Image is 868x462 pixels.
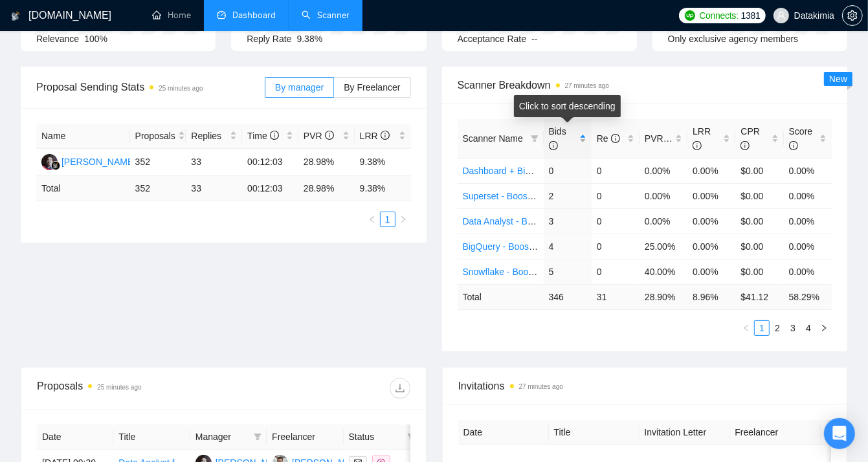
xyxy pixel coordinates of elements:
[355,176,411,201] td: 9.38 %
[528,129,541,148] span: filter
[754,320,770,336] li: 1
[36,34,79,44] span: Relevance
[668,34,799,44] span: Only exclusive agency members
[544,234,592,259] td: 4
[152,10,191,21] a: homeHome
[592,208,640,234] td: 0
[592,158,640,183] td: 0
[186,124,242,149] th: Replies
[531,34,537,44] span: --
[298,176,355,201] td: 28.98 %
[463,241,542,252] a: BigQuery - Boosted
[645,133,675,144] span: PVR
[565,82,609,89] time: 27 minutes ago
[113,424,190,450] th: Title
[640,234,687,259] td: 25.00%
[61,155,136,169] div: [PERSON_NAME]
[824,418,855,449] div: Open Intercom Messenger
[41,154,58,170] img: SS
[640,183,687,208] td: 0.00%
[325,131,334,140] span: info-circle
[544,183,592,208] td: 2
[195,430,249,444] span: Manager
[463,216,555,226] a: Data Analyst - Boosted
[741,8,761,23] span: 1381
[640,284,687,309] td: 28.90 %
[344,82,400,93] span: By Freelancer
[463,133,523,144] span: Scanner Name
[304,131,334,141] span: PVR
[770,320,785,336] li: 2
[735,234,783,259] td: $0.00
[786,321,800,335] a: 3
[297,34,323,44] span: 9.38%
[130,124,186,149] th: Proposals
[777,11,786,20] span: user
[458,284,544,309] td: Total
[735,158,783,183] td: $0.00
[270,131,279,140] span: info-circle
[130,149,186,176] td: 352
[191,129,227,143] span: Replies
[159,85,203,92] time: 25 minutes ago
[298,149,355,176] td: 28.98%
[130,176,186,201] td: 352
[687,208,735,234] td: 0.00%
[37,378,223,399] div: Proposals
[360,131,390,141] span: LRR
[267,424,343,450] th: Freelancer
[355,149,411,176] td: 9.38%
[687,183,735,208] td: 0.00%
[463,191,540,201] a: Superset - Boosted
[458,34,527,44] span: Acceptance Rate
[302,10,350,21] a: searchScanner
[36,79,265,95] span: Proposal Sending Stats
[742,324,750,332] span: left
[463,166,579,176] a: Dashboard + Bigquery (data)
[84,34,107,44] span: 100%
[463,267,546,277] a: Snowflake - Boosted
[611,134,620,143] span: info-circle
[699,8,738,23] span: Connects:
[242,149,298,176] td: 00:12:03
[458,420,549,445] th: Date
[784,158,832,183] td: 0.00%
[380,212,395,227] li: 1
[242,176,298,201] td: 00:12:03
[549,126,566,151] span: Bids
[801,320,816,336] li: 4
[784,234,832,259] td: 0.00%
[390,383,410,393] span: download
[739,320,754,336] button: left
[592,259,640,284] td: 0
[519,383,563,390] time: 27 minutes ago
[820,324,828,332] span: right
[597,133,620,144] span: Re
[390,378,410,399] button: download
[685,10,695,21] img: upwork-logo.png
[687,284,735,309] td: 8.96 %
[37,424,113,450] th: Date
[592,284,640,309] td: 31
[735,208,783,234] td: $0.00
[816,320,832,336] li: Next Page
[549,141,558,150] span: info-circle
[784,208,832,234] td: 0.00%
[364,212,380,227] li: Previous Page
[41,156,136,166] a: SS[PERSON_NAME]
[251,427,264,446] span: filter
[549,420,640,445] th: Title
[829,74,847,84] span: New
[275,82,324,93] span: By manager
[842,10,863,21] a: setting
[640,259,687,284] td: 40.00%
[789,126,813,151] span: Score
[349,430,402,444] span: Status
[217,10,226,19] span: dashboard
[51,161,60,170] img: gigradar-bm.png
[458,77,832,93] span: Scanner Breakdown
[735,183,783,208] td: $0.00
[36,176,130,201] td: Total
[755,321,769,335] a: 1
[247,34,291,44] span: Reply Rate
